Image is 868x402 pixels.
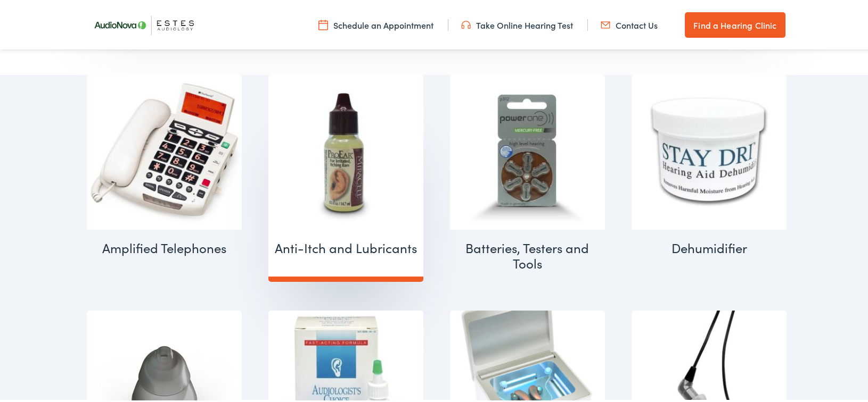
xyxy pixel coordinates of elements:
a: Visit product category Dehumidifier [632,73,787,265]
a: Schedule an Appointment [318,18,433,29]
a: Visit product category Anti-Itch and Lubricants [268,73,423,265]
a: Visit product category Amplified Telephones [87,73,242,265]
img: Anti-Itch and Lubricants [268,73,423,228]
a: Contact Us [601,18,658,29]
h2: Anti-Itch and Lubricants [268,228,423,265]
img: utility icon [318,18,328,29]
a: Find a Hearing Clinic [685,11,785,36]
img: utility icon [461,18,471,29]
img: Dehumidifier [632,73,787,228]
img: utility icon [601,18,610,29]
img: Batteries, Testers and Tools [450,73,605,228]
a: Visit product category Batteries, Testers and Tools [450,73,605,280]
h2: Dehumidifier [632,228,787,265]
img: Amplified Telephones [87,73,242,228]
h2: Amplified Telephones [87,228,242,265]
h2: Batteries, Testers and Tools [450,228,605,280]
a: Take Online Hearing Test [461,18,573,29]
